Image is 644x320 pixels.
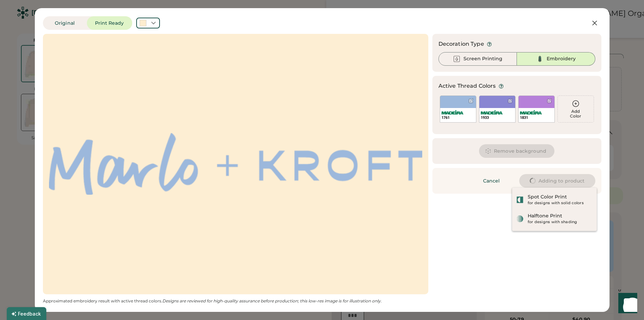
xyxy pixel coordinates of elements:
[481,115,514,120] div: 1933
[547,56,576,62] div: Embroidery
[516,215,524,222] img: halftone-view-green.svg
[481,110,503,114] img: Madeira%20Logo.svg
[519,174,595,188] button: Adding to product
[479,144,554,158] button: Remove background
[438,82,496,90] div: Active Thread Colors
[87,16,132,30] button: Print Ready
[536,55,544,63] img: Thread%20Selected.svg
[442,115,475,120] div: 1761
[43,16,87,30] button: Original
[442,110,463,114] img: Madeira%20Logo.svg
[43,298,428,304] div: Approximated embroidery result with active thread colors.
[528,213,562,219] div: Halftone Print
[463,56,502,62] div: Screen Printing
[438,40,484,48] div: Decoration Type
[558,109,594,119] div: Add Color
[453,55,461,63] img: Ink%20-%20Unselected.svg
[528,219,593,225] div: for designs with shading
[528,194,567,200] div: Spot Color Print
[520,115,553,120] div: 1831
[516,196,524,204] img: spot-color-green.svg
[612,290,641,319] iframe: Front Chat
[528,200,593,206] div: for designs with solid colors
[162,298,382,303] em: Designs are reviewed for high-quality assurance before production; this low-res image is for illu...
[520,110,542,114] img: Madeira%20Logo.svg
[468,174,515,188] button: Cancel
